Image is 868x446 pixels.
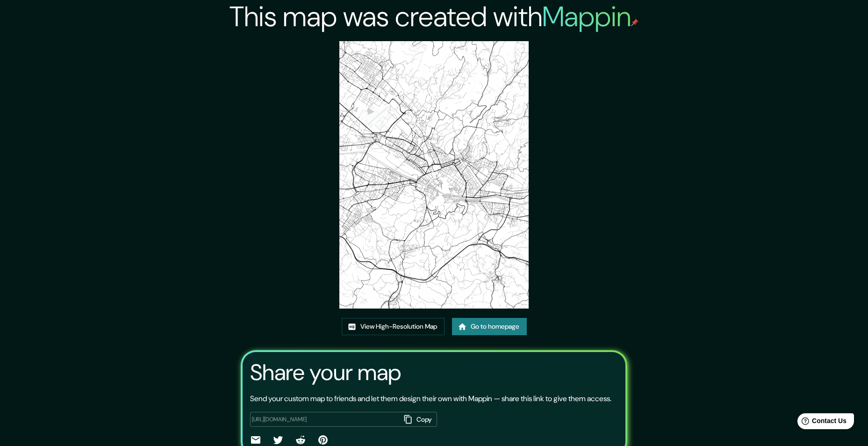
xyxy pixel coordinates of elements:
iframe: Help widget launcher [785,410,858,436]
img: created-map [339,41,529,309]
h3: Share your map [250,360,401,386]
button: Copy [401,412,437,427]
img: mappin-pin [631,19,638,26]
a: Go to homepage [452,318,527,335]
p: Send your custom map to friends and let them design their own with Mappin — share this link to gi... [250,393,611,404]
a: View High-Resolution Map [342,318,445,335]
